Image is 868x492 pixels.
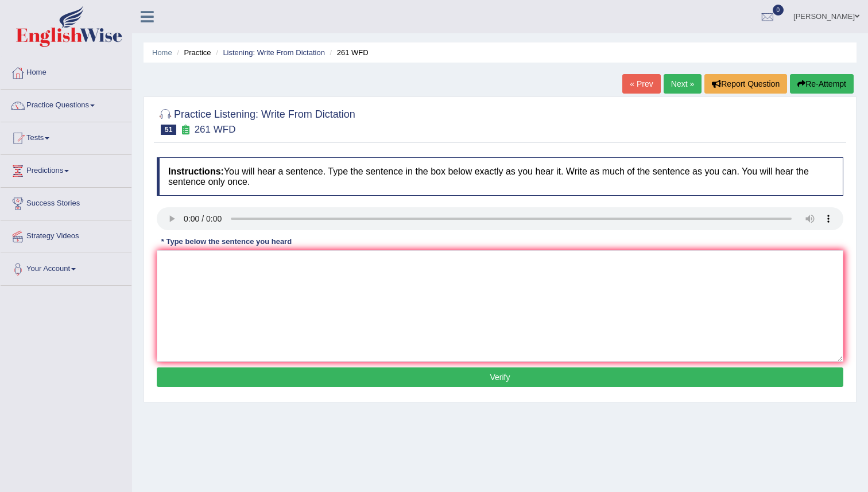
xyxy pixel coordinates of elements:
span: 0 [773,5,784,16]
a: « Prev [622,74,660,94]
small: 261 WFD [195,124,236,135]
span: 51 [161,125,176,135]
a: Home [1,57,131,86]
a: Strategy Videos [1,220,131,249]
a: Your Account [1,253,131,282]
a: Predictions [1,155,131,184]
li: 261 WFD [327,47,369,58]
li: Practice [174,47,211,58]
a: Home [152,48,172,57]
small: Exam occurring question [179,125,191,135]
h4: You will hear a sentence. Type the sentence in the box below exactly as you hear it. Write as muc... [157,157,843,196]
h2: Practice Listening: Write From Dictation [157,106,355,135]
button: Verify [157,367,843,387]
button: Report Question [704,74,787,94]
a: Next » [664,74,702,94]
b: Instructions: [168,166,224,176]
a: Listening: Write From Dictation [223,48,325,57]
a: Practice Questions [1,90,131,118]
a: Success Stories [1,188,131,216]
div: * Type below the sentence you heard [157,236,296,247]
a: Tests [1,122,131,151]
button: Re-Attempt [790,74,854,94]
